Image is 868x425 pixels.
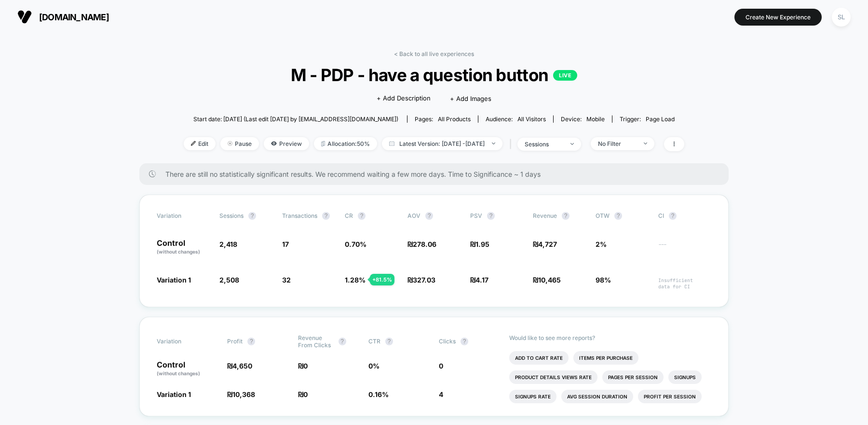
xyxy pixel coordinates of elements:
button: ? [358,212,366,220]
span: ₪ [407,240,436,248]
span: ₪ [533,240,557,248]
span: 0 [303,362,308,370]
span: Pause [220,137,259,150]
div: Pages: [415,115,471,123]
button: ? [248,212,256,220]
img: end [492,142,495,144]
span: 278.06 [413,240,436,248]
span: All Visitors [517,115,546,123]
span: PSV [470,212,482,219]
span: (without changes) [157,370,200,376]
button: SL [829,7,854,27]
li: Pages Per Session [602,370,664,384]
img: end [644,142,647,144]
li: Profit Per Session [638,390,702,403]
span: 0 [303,390,308,398]
img: end [228,141,232,146]
span: + Add Images [450,95,491,102]
img: end [570,143,574,145]
span: all products [438,115,471,123]
button: ? [669,212,677,220]
p: Control [157,361,217,377]
button: ? [322,212,330,220]
span: M - PDP - have a question button [209,65,659,85]
span: ₪ [470,240,489,248]
button: ? [339,338,346,345]
span: Start date: [DATE] (Last edit [DATE] by [EMAIL_ADDRESS][DOMAIN_NAME]) [193,115,398,123]
span: There are still no statistically significant results. We recommend waiting a few more days . Time... [165,170,709,178]
img: rebalance [321,141,325,146]
span: 1.95 [475,240,489,248]
span: Profit [227,338,243,345]
button: ? [247,338,255,345]
li: Product Details Views Rate [509,370,597,384]
button: ? [385,338,393,345]
span: ₪ [470,276,488,284]
span: Sessions [219,212,244,219]
span: 2% [596,240,607,248]
button: ? [425,212,433,220]
span: Edit [184,137,216,150]
span: 0.16 % [368,390,389,398]
span: Latest Version: [DATE] - [DATE] [382,137,502,150]
span: Allocation: 50% [314,137,377,150]
span: | [507,137,517,151]
span: mobile [586,115,605,123]
img: Visually logo [17,10,32,24]
span: Revenue From Clicks [298,334,334,349]
span: Variation 1 [157,276,191,284]
li: Items Per Purchase [573,351,638,365]
li: Signups [668,370,702,384]
span: 0 % [368,362,380,370]
li: Avg Session Duration [561,390,633,403]
span: 10,465 [538,276,561,284]
span: 32 [282,276,291,284]
div: No Filter [598,140,637,147]
p: LIVE [553,70,577,81]
span: --- [658,241,711,255]
div: Trigger: [620,115,675,123]
span: AOV [407,212,420,219]
span: Preview [264,137,309,150]
span: 98% [596,276,611,284]
a: < Back to all live experiences [394,50,474,57]
span: OTW [596,212,649,220]
div: sessions [525,141,563,148]
img: calendar [389,141,394,146]
span: ₪ [533,276,561,284]
span: Variation 1 [157,390,191,398]
span: 10,368 [232,390,255,398]
span: CR [345,212,353,219]
button: Create New Experience [734,9,822,26]
span: [DOMAIN_NAME] [39,12,109,22]
p: Would like to see more reports? [509,334,711,341]
span: ₪ [227,390,255,398]
span: ₪ [407,276,435,284]
span: Insufficient data for CI [658,277,711,290]
span: 4,727 [538,240,557,248]
span: 4,650 [232,362,252,370]
p: Control [157,239,210,255]
span: Variation [157,334,210,349]
span: 17 [282,240,289,248]
span: CTR [368,338,380,345]
span: 2,418 [219,240,237,248]
span: Page Load [646,115,675,123]
span: 1.28 % [345,276,366,284]
li: Add To Cart Rate [509,351,569,365]
span: 4 [439,390,443,398]
img: edit [191,141,196,146]
span: CI [658,212,711,220]
div: SL [832,8,851,27]
span: 327.03 [413,276,435,284]
span: Device: [553,115,612,123]
span: ₪ [298,362,308,370]
button: ? [461,338,468,345]
span: ₪ [227,362,252,370]
li: Signups Rate [509,390,556,403]
span: Revenue [533,212,557,219]
span: 0.70 % [345,240,366,248]
span: Clicks [439,338,456,345]
span: 0 [439,362,443,370]
span: (without changes) [157,249,200,255]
